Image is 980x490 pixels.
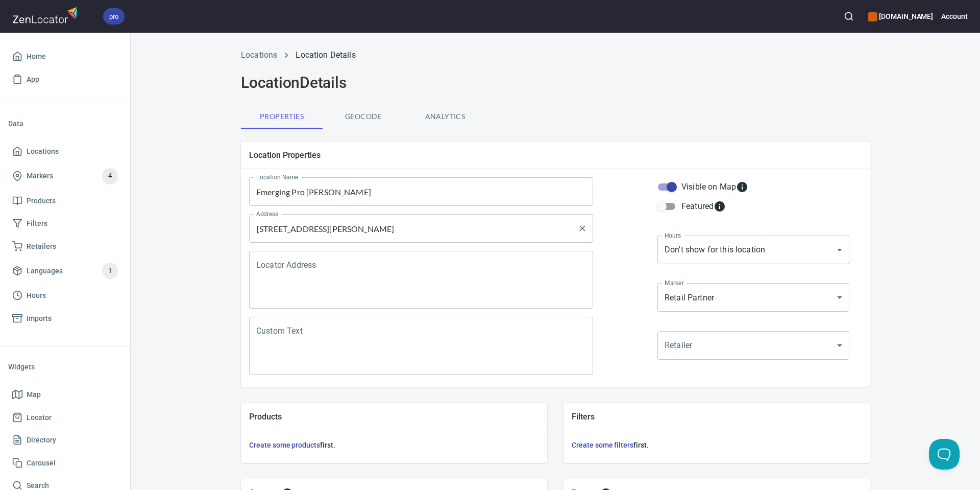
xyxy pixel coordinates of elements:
li: Data [8,111,122,136]
button: Clear [575,221,590,236]
h6: [DOMAIN_NAME] [868,11,933,22]
span: Geocode [329,110,398,123]
a: Create some filters [572,441,633,449]
a: Locations [8,140,122,163]
a: Create some products [249,441,320,449]
h5: Location Properties [249,150,862,160]
span: Home [27,50,46,63]
h6: first. [249,439,539,451]
div: Retail Partner [657,283,849,312]
div: ​ [657,331,849,360]
a: Locator [8,406,122,429]
button: Account [941,5,968,28]
svg: Featured locations are moved to the top of the search results list. [714,200,726,213]
a: Retailers [8,235,122,258]
span: Analytics [410,110,480,123]
span: pro [103,11,125,22]
a: Directory [8,429,122,452]
span: 1 [102,265,118,277]
iframe: Help Scout Beacon - Open [929,439,960,470]
a: Markers4 [8,163,122,190]
img: zenlocator [12,4,81,26]
span: Hours [27,289,46,302]
div: Manage your apps [868,5,933,28]
span: Locator [27,411,52,424]
a: App [8,68,122,91]
li: Widgets [8,355,122,379]
a: Map [8,383,122,406]
div: Featured [681,200,726,213]
div: Don't show for this location [657,236,849,264]
span: Retailers [27,240,56,253]
h6: first. [572,439,862,451]
h2: Location Details [241,74,870,92]
a: Filters [8,212,122,235]
h5: Products [249,411,539,422]
a: Hours [8,284,122,307]
span: Map [27,388,41,401]
a: Locations [241,50,277,60]
h5: Filters [572,411,862,422]
span: Locations [27,145,59,158]
span: Products [27,195,56,207]
h6: Account [941,11,968,22]
a: Carousel [8,452,122,475]
span: Filters [27,217,47,230]
button: Search [838,5,860,28]
nav: breadcrumb [241,49,870,61]
div: Visible on Map [681,181,748,193]
span: App [27,73,39,86]
span: Languages [27,265,63,277]
div: pro [103,8,125,25]
svg: Whether the location is visible on the map. [736,181,748,193]
span: Carousel [27,457,56,470]
button: color-CE600E [868,12,877,21]
span: Imports [27,312,52,325]
span: Properties [247,110,316,123]
span: Markers [27,170,53,182]
a: Imports [8,307,122,330]
span: 4 [102,170,118,182]
a: Home [8,45,122,68]
span: Directory [27,434,56,447]
a: Languages1 [8,258,122,284]
a: Products [8,190,122,213]
a: Location Details [296,50,355,60]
